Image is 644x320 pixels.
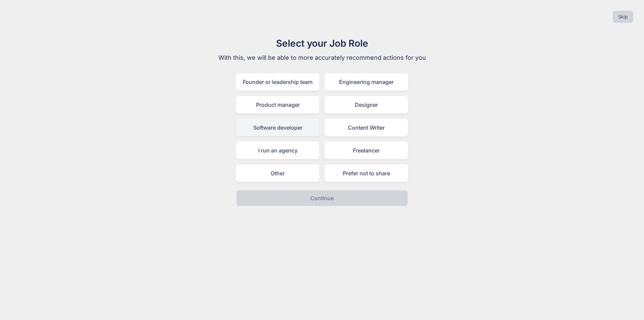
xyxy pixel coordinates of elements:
p: Continue [310,194,334,202]
div: Freelancer [325,142,408,159]
button: Skip [613,11,633,23]
p: With this, we will be able to more accurately recommend actions for you [209,53,435,62]
div: Product manager [236,96,319,113]
div: Designer [325,96,408,113]
div: Founder or leadership team [236,73,319,91]
div: Content Writer [325,119,408,136]
h1: Select your Job Role [209,36,435,50]
div: I run an agency [236,142,319,159]
div: Engineering manager [325,73,408,91]
div: Other [236,165,319,182]
button: Continue [236,190,408,206]
div: Prefer not to share [325,165,408,182]
div: Software developer [236,119,319,136]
